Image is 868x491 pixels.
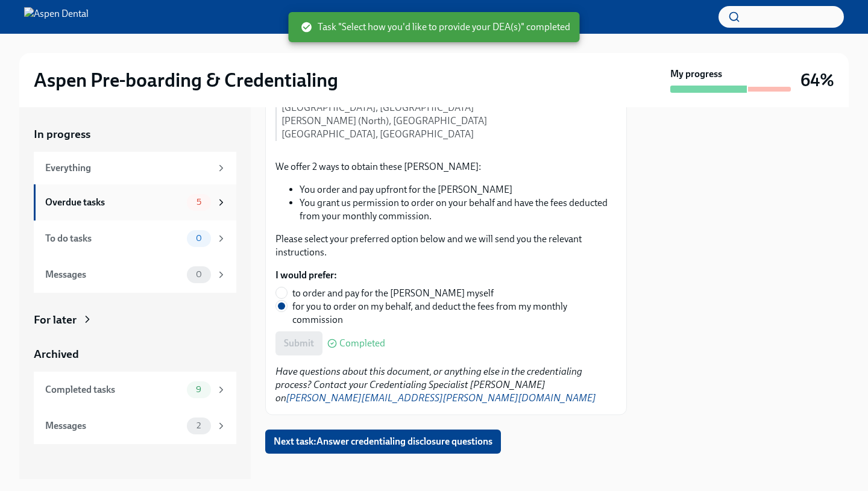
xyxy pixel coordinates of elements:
[286,392,596,404] a: [PERSON_NAME][EMAIL_ADDRESS][PERSON_NAME][DOMAIN_NAME]
[275,366,596,404] em: Have questions about this document, or anything else in the credentialing process? Contact your C...
[670,67,722,81] strong: My progress
[339,339,385,348] span: Completed
[34,127,236,142] a: In progress
[34,312,236,328] a: For later
[274,436,492,448] span: Next task : Answer credentialing disclosure questions
[34,184,236,220] a: Overdue tasks5
[34,372,236,408] a: Completed tasks9
[301,20,570,34] span: Task "Select how you'd like to provide your DEA(s)" completed
[45,161,211,175] div: Everything
[275,233,617,259] p: Please select your preferred option below and we will send you the relevant instructions.
[292,287,494,300] span: to order and pay for the [PERSON_NAME] myself
[300,183,617,196] li: You order and pay upfront for the [PERSON_NAME]
[45,268,182,281] div: Messages
[34,257,236,293] a: Messages0
[189,385,209,394] span: 9
[34,68,338,92] h2: Aspen Pre-boarding & Credentialing
[24,7,89,27] img: Aspen Dental
[45,196,182,209] div: Overdue tasks
[34,312,77,328] div: For later
[189,234,209,243] span: 0
[45,419,182,433] div: Messages
[300,196,617,223] li: You grant us permission to order on your behalf and have the fees deducted from your monthly comm...
[189,421,208,430] span: 2
[265,430,501,454] button: Next task:Answer credentialing disclosure questions
[34,220,236,257] a: To do tasks0
[800,69,834,91] h3: 64%
[189,270,209,279] span: 0
[45,383,182,396] div: Completed tasks
[34,152,236,184] a: Everything
[34,346,236,362] a: Archived
[275,160,617,174] p: We offer 2 ways to obtain these [PERSON_NAME]:
[275,269,617,282] label: I would prefer:
[189,198,209,207] span: 5
[292,300,607,327] span: for you to order on my behalf, and deduct the fees from my monthly commission
[34,408,236,444] a: Messages2
[45,232,182,245] div: To do tasks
